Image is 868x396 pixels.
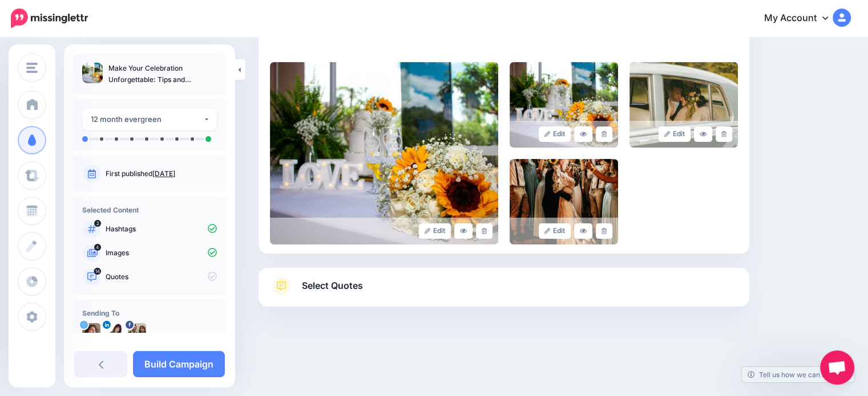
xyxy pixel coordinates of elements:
[539,223,571,239] a: Edit
[152,169,175,178] a: [DATE]
[419,223,451,239] a: Edit
[94,220,101,227] span: 2
[26,63,38,73] img: menu.png
[510,159,618,244] img: 5e5f30b35a526a88ea00fbb9772ca138_large.jpg
[539,126,571,142] a: Edit
[106,169,217,179] p: First published
[820,350,854,385] div: Open chat
[94,244,101,251] span: 4
[108,63,217,85] p: Make Your Celebration Unforgettable: Tips and Inspiration for Your Wedding Reception
[82,323,100,341] img: 8fVX9xhV-1030.jpg
[105,323,123,341] img: 1516360853059-36439.png
[11,9,88,28] img: Missinglettr
[82,63,103,83] img: 8656157e5874f351f9a7ab09fdd86ee3_thumb.jpg
[82,309,217,317] h4: Sending To
[128,323,146,341] img: 12936747_1161812117171759_1944406923517990801_n-bsa9643.jpg
[270,62,498,244] img: 8656157e5874f351f9a7ab09fdd86ee3_large.jpg
[753,5,851,32] a: My Account
[659,126,691,142] a: Edit
[629,62,738,148] img: 47fbe374333f358d149bff78a6fd81a9_large.jpg
[106,224,217,234] p: Hashtags
[106,272,217,282] p: Quotes
[106,248,217,258] p: Images
[302,278,363,293] span: Select Quotes
[742,367,854,382] a: Tell us how we can improve
[510,62,618,148] img: ff360ed535e62c7f4281d4576bd8f82f_large.jpg
[82,108,217,130] button: 12 month evergreen
[270,277,738,307] a: Select Quotes
[82,206,217,214] h4: Selected Content
[91,113,203,126] div: 12 month evergreen
[94,268,102,275] span: 14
